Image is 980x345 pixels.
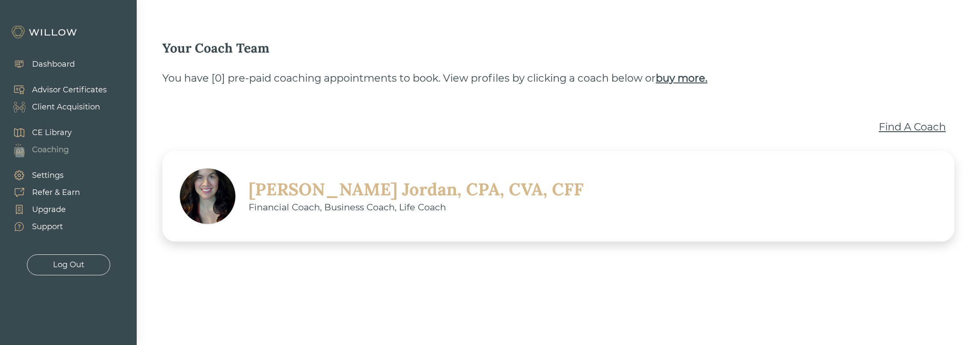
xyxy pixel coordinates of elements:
[32,84,107,96] div: Advisor Certificates
[656,72,707,84] b: buy more.
[32,144,69,156] div: Coaching
[162,38,954,58] div: Your Coach Team
[4,81,107,98] a: Advisor Certificates
[32,170,64,181] div: Settings
[249,201,584,214] div: Financial Coach, Business Coach, Life Coach
[4,56,75,73] a: Dashboard
[879,119,946,135] a: Find A Coach
[32,127,72,139] div: CE Library
[4,184,80,201] a: Refer & Earn
[4,124,72,141] a: CE Library
[32,187,80,198] div: Refer & Earn
[4,141,72,158] a: Coaching
[32,221,63,233] div: Support
[4,201,80,218] a: Upgrade
[162,71,954,86] div: You have [ 0 ] pre-paid coaching appointments to book. View profiles by clicking a coach below or
[4,98,107,115] a: Client Acquisition
[4,167,80,184] a: Settings
[32,59,75,70] div: Dashboard
[249,178,584,201] div: [PERSON_NAME] Jordan, CPA, CVA, CFF
[53,259,84,271] div: Log Out
[32,204,66,215] div: Upgrade
[32,101,100,113] div: Client Acquisition
[11,25,79,39] img: Willow
[179,168,584,224] a: [PERSON_NAME] Jordan, CPA, CVA, CFFFinancial Coach, Business Coach, Life Coach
